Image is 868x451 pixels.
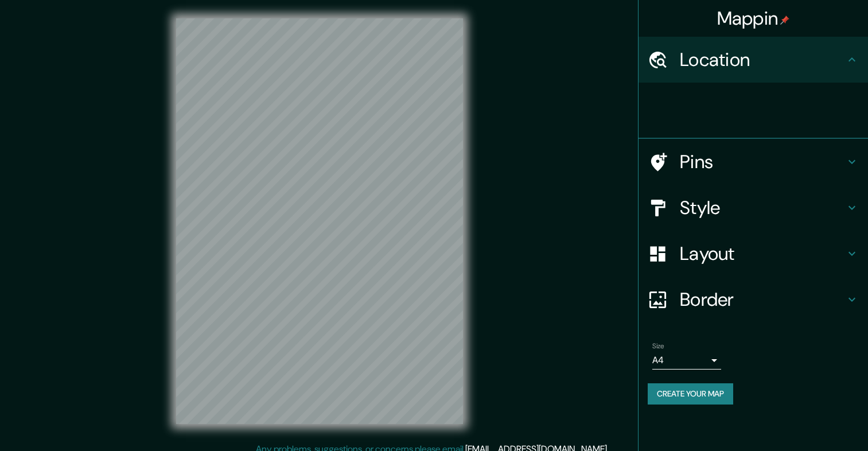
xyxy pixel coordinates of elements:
[639,185,868,231] div: Style
[652,341,664,351] label: Size
[680,150,845,173] h4: Pins
[639,139,868,185] div: Pins
[639,37,868,83] div: Location
[680,48,845,71] h4: Location
[680,242,845,265] h4: Layout
[648,383,733,405] button: Create your map
[639,277,868,322] div: Border
[717,7,790,30] h4: Mappin
[680,288,845,311] h4: Border
[780,15,789,25] img: pin-icon.png
[680,196,845,219] h4: Style
[639,231,868,277] div: Layout
[652,351,721,370] div: A4
[766,406,855,438] iframe: Help widget launcher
